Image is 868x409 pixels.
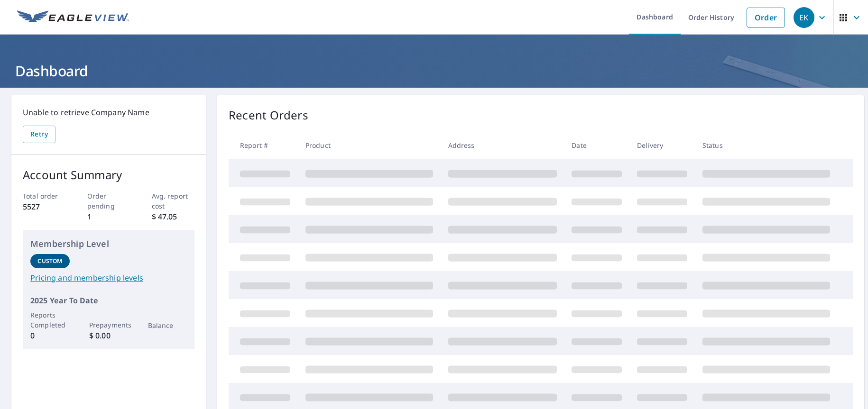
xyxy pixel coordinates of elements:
[747,8,785,27] a: Order
[794,7,814,28] div: EK
[695,131,838,159] th: Status
[148,320,187,330] p: Balance
[87,191,130,211] p: Order pending
[17,10,129,25] img: EV Logo
[564,131,629,159] th: Date
[89,320,129,330] p: Prepayments
[30,237,187,250] p: Membership Level
[229,107,308,124] p: Recent Orders
[30,128,48,140] span: Retry
[23,166,194,183] p: Account Summary
[23,126,55,143] button: Retry
[152,191,195,211] p: Avg. report cost
[37,257,62,265] p: Custom
[30,310,70,330] p: Reports Completed
[11,61,857,81] h1: Dashboard
[629,131,695,159] th: Delivery
[298,131,441,159] th: Product
[441,131,564,159] th: Address
[23,191,66,201] p: Total order
[30,330,70,341] p: 0
[89,330,129,341] p: $ 0.00
[229,131,298,159] th: Report #
[152,211,195,222] p: $ 47.05
[87,211,130,222] p: 1
[30,295,187,306] p: 2025 Year To Date
[23,201,66,212] p: 5527
[30,272,187,283] a: Pricing and membership levels
[23,107,194,118] p: Unable to retrieve Company Name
